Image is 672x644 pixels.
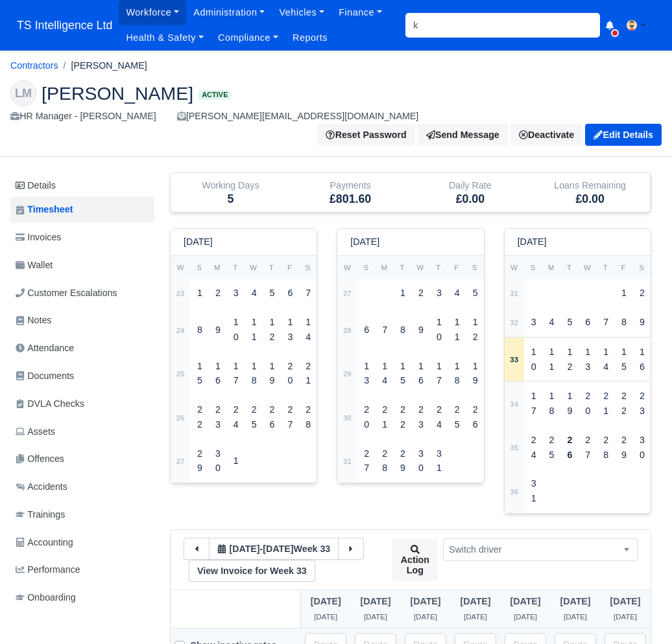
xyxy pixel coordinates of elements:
[176,327,185,334] strong: 24
[616,339,630,380] div: 15
[472,264,477,271] small: S
[16,424,55,439] span: Assets
[417,264,424,271] small: W
[228,281,243,306] div: 3
[603,264,608,271] small: T
[10,585,154,610] a: Onboarding
[450,397,464,437] div: 25
[10,474,154,500] a: Accidents
[540,192,640,206] h5: £0.00
[269,264,274,271] small: T
[634,281,649,306] div: 2
[598,428,612,468] div: 28
[246,281,261,306] div: 4
[210,281,224,306] div: 2
[392,538,438,581] button: Action Log
[518,236,547,247] h6: [DATE]
[10,363,154,389] a: Documents
[233,264,237,271] small: T
[562,339,576,380] div: 12
[607,582,672,644] iframe: Chat Widget
[598,339,612,380] div: 14
[210,441,224,481] div: 30
[585,124,662,146] a: Edit Details
[189,560,315,582] a: View Invoice for Week 33
[287,264,292,271] small: F
[343,457,352,465] strong: 31
[282,310,296,350] div: 13
[395,317,409,343] div: 8
[468,281,482,306] div: 5
[510,400,518,408] strong: 34
[176,414,185,422] strong: 26
[510,319,518,327] strong: 32
[411,173,531,212] div: Daily Rate
[548,264,554,271] small: M
[16,479,67,494] span: Accidents
[418,124,508,146] a: Send Message
[16,202,73,217] span: Timesheet
[413,441,427,481] div: 30
[10,557,154,582] a: Performance
[192,317,206,343] div: 8
[580,384,594,424] div: 20
[16,562,80,577] span: Performance
[510,290,518,297] strong: 31
[300,354,315,394] div: 21
[16,452,64,466] span: Offences
[530,173,651,212] div: Loans Remaining
[454,264,459,271] small: F
[564,613,587,621] span: 1 week ago
[420,178,521,193] div: Daily Rate
[177,109,419,124] div: [PERSON_NAME][EMAIL_ADDRESS][DOMAIN_NAME]
[560,596,590,606] span: 1 week ago
[634,339,649,380] div: 16
[444,542,637,558] span: Switch driver
[526,471,540,511] div: 31
[10,174,154,198] a: Details
[464,613,487,621] span: 1 week ago
[567,264,571,271] small: T
[443,538,638,561] span: Switch driver
[180,192,281,206] h5: 5
[526,384,540,424] div: 17
[377,354,391,394] div: 14
[300,310,315,350] div: 14
[10,308,154,333] a: Notes
[300,281,315,306] div: 7
[413,354,427,394] div: 16
[413,281,427,306] div: 2
[510,264,518,271] small: W
[616,384,630,424] div: 22
[400,264,405,271] small: T
[616,428,630,468] div: 29
[16,369,74,384] span: Documents
[16,286,117,301] span: Customer Escalations
[413,317,427,343] div: 9
[10,253,154,278] a: Wallet
[291,173,411,212] div: Payments
[16,590,76,605] span: Onboarding
[350,236,379,247] h6: [DATE]
[250,264,257,271] small: W
[431,397,446,437] div: 24
[468,310,482,350] div: 12
[265,397,279,437] div: 26
[300,192,401,206] h5: £801.60
[510,356,518,363] strong: 33
[544,310,558,335] div: 4
[381,264,387,271] small: M
[420,192,521,206] h5: £0.00
[16,313,51,328] span: Notes
[468,354,482,394] div: 19
[410,596,440,606] span: 2 weeks ago
[317,124,414,146] button: Reset Password
[344,264,351,271] small: W
[282,281,296,306] div: 6
[10,502,154,527] a: Trainings
[431,281,446,306] div: 3
[343,327,352,334] strong: 28
[460,596,490,606] span: 1 week ago
[639,264,644,271] small: S
[10,530,154,555] a: Accounting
